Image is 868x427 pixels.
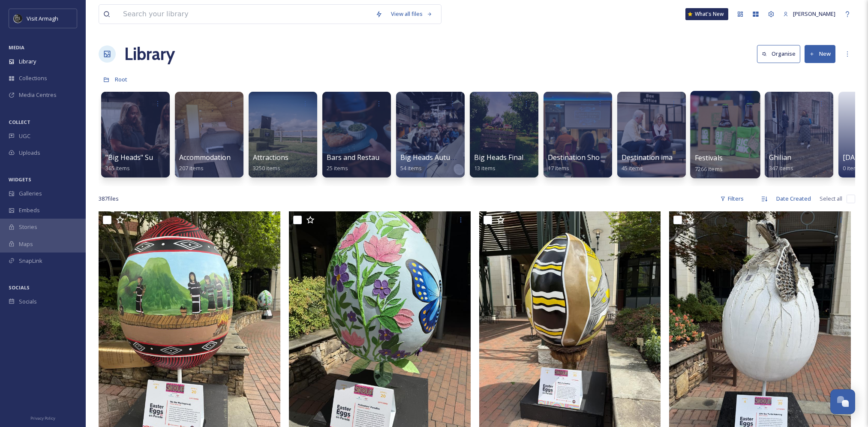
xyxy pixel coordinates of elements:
span: [PERSON_NAME] [793,10,835,18]
div: Date Created [772,190,815,207]
span: 3250 items [253,164,280,172]
span: Festivals [695,153,723,162]
span: Privacy Policy [30,415,55,421]
span: Big Heads Autumn 2025 [400,153,478,162]
span: "Big Heads" Summer Content 2025 [105,153,217,162]
span: MEDIA [9,44,24,51]
a: Big Heads Final Videos13 items [474,153,547,172]
button: New [805,45,835,63]
span: Embeds [19,206,40,214]
span: Stories [19,223,37,231]
span: Ghilian [769,153,791,162]
span: Accommodation [179,153,231,162]
a: Ghilian347 items [769,153,793,172]
a: Accommodation207 items [179,153,231,172]
a: Destination Showcase, The Alex, [DATE]17 items [548,153,676,172]
span: 207 items [179,164,204,172]
span: Socials [19,298,37,306]
span: 365 items [105,164,130,172]
span: 347 items [769,164,793,172]
span: Root [115,75,127,83]
a: [PERSON_NAME] [779,6,840,22]
span: Visit Armagh [27,15,58,22]
span: Collections [19,74,47,82]
span: Big Heads Final Videos [474,153,547,162]
a: Festivals7266 items [695,154,723,173]
span: Library [19,57,36,66]
span: Uploads [19,149,40,157]
span: Galleries [19,189,42,198]
img: THE-FIRST-PLACE-VISIT-ARMAGH.COM-BLACK.jpg [14,14,22,23]
span: Bars and Restaurants [327,153,396,162]
span: 45 items [622,164,643,172]
span: UGC [19,132,30,140]
span: 13 items [474,164,496,172]
span: SnapLink [19,257,42,265]
span: 387 file s [99,195,119,203]
span: Attractions [253,153,288,162]
a: Library [124,41,175,67]
a: Destination imagery45 items [622,153,687,172]
a: Bars and Restaurants25 items [327,153,396,172]
a: Attractions3250 items [253,153,288,172]
span: Destination Showcase, The Alex, [DATE] [548,153,676,162]
span: WIDGETS [9,176,31,183]
span: SOCIALS [9,284,30,291]
a: What's New [685,8,728,20]
span: Destination imagery [622,153,687,162]
a: View all files [387,6,437,22]
span: 7266 items [695,165,723,172]
a: Root [115,74,127,84]
button: Organise [757,45,800,63]
span: 17 items [548,164,569,172]
a: Big Heads Autumn 202554 items [400,153,478,172]
span: Select all [820,195,842,203]
span: 0 items [843,164,861,172]
span: COLLECT [9,119,30,125]
a: Privacy Policy [30,412,55,423]
span: Media Centres [19,91,57,99]
button: Open Chat [830,389,855,414]
span: 54 items [400,164,422,172]
input: Search your library [119,5,371,24]
span: Maps [19,240,33,248]
span: 25 items [327,164,348,172]
a: "Big Heads" Summer Content 2025365 items [105,153,217,172]
div: Filters [716,190,748,207]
